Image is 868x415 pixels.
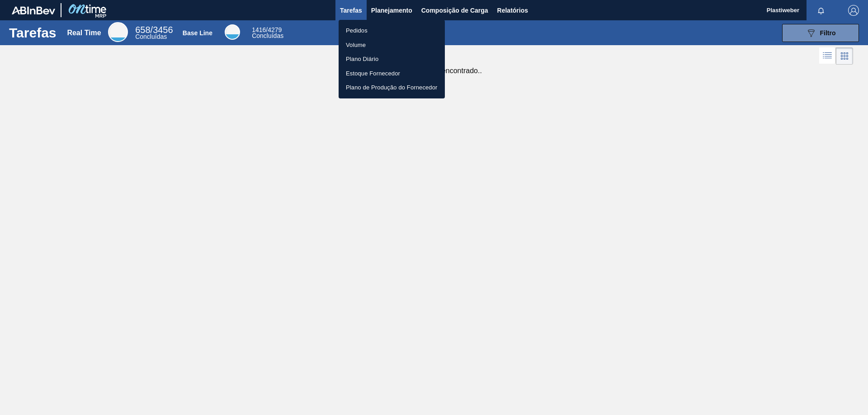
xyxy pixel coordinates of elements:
a: Plano Diário [339,52,445,66]
a: Pedidos [339,23,445,38]
a: Volume [339,38,445,52]
a: Plano de Produção do Fornecedor [339,80,445,95]
a: Estoque Fornecedor [339,66,445,81]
